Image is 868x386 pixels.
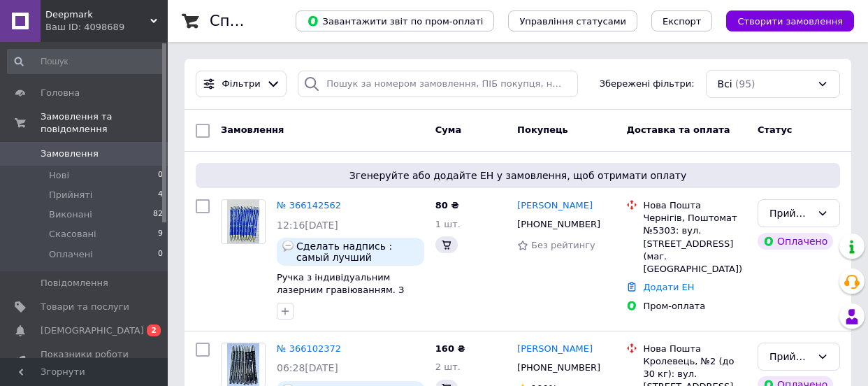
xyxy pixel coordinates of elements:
span: Завантажити звіт по пром-оплаті [307,15,483,27]
div: Оплачено [758,233,833,250]
span: 4 [158,189,163,201]
span: Прийняті [49,189,92,201]
span: 2 шт. [435,362,461,372]
a: Фото товару [221,199,266,244]
span: Збережені фільтри: [600,78,695,91]
a: [PERSON_NAME] [517,343,593,356]
span: Експорт [663,16,702,27]
div: Прийнято [769,349,811,364]
a: Створити замовлення [712,15,854,26]
h1: Список замовлень [210,13,352,29]
span: (95) [735,78,755,90]
span: Статус [758,124,793,135]
span: Згенеруйте або додайте ЕН у замовлення, щоб отримати оплату [201,169,834,183]
img: Фото товару [227,200,260,243]
span: 82 [153,208,163,221]
div: [PHONE_NUMBER] [514,359,603,377]
a: № 366142562 [277,200,341,210]
div: [PHONE_NUMBER] [514,215,603,234]
button: Створити замовлення [726,10,854,31]
div: Пром-оплата [643,300,746,313]
span: 0 [158,169,163,182]
div: Чернігів, Поштомат №5303: вул. [STREET_ADDRESS] (маг. [GEOGRAPHIC_DATA]) [643,212,746,276]
span: Головна [41,87,80,99]
div: Прийнято [769,206,811,221]
div: Нова Пошта [643,199,746,212]
img: :speech_balloon: [282,241,294,252]
span: Сделать надпись : самый лучший сотрудник [296,241,419,263]
input: Пошук за номером замовлення, ПІБ покупця, номером телефону, Email, номером накладної [298,71,578,98]
span: Замовлення [41,148,99,160]
a: Ручка з індивідуальним лазерним гравіюванням. З Днем вчителя! [277,272,404,308]
span: Замовлення та повідомлення [41,110,168,136]
span: Замовлення [221,124,284,135]
span: 12:16[DATE] [277,220,338,231]
span: 2 [147,324,161,336]
span: Доставка та оплата [626,124,730,135]
span: 9 [158,228,163,241]
span: Повідомлення [41,277,108,289]
button: Експорт [651,10,713,31]
span: Створити замовлення [737,16,843,27]
span: 160 ₴ [435,343,465,354]
span: Всі [718,77,732,91]
span: 0 [158,248,163,261]
span: Без рейтингу [531,240,595,250]
a: Додати ЕН [643,282,694,292]
span: Оплачені [49,248,93,261]
span: Скасовані [49,228,96,241]
span: [DEMOGRAPHIC_DATA] [41,324,144,337]
button: Завантажити звіт по пром-оплаті [296,10,494,31]
span: Управління статусами [519,16,626,27]
input: Пошук [7,49,164,74]
a: № 366102372 [277,343,341,354]
span: Покупець [517,124,568,135]
a: [PERSON_NAME] [517,199,593,213]
span: Нові [49,169,69,182]
div: Ваш ID: 4098689 [45,21,168,34]
button: Управління статусами [508,10,637,31]
span: 80 ₴ [435,200,459,210]
span: Cума [435,124,461,135]
span: Deepmark [45,8,150,21]
span: 06:28[DATE] [277,362,338,373]
div: Нова Пошта [643,343,746,355]
span: Показники роботи компанії [41,348,129,373]
span: Виконані [49,208,92,221]
span: 1 шт. [435,219,461,229]
span: Фільтри [222,78,261,91]
span: Товари та послуги [41,301,129,313]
